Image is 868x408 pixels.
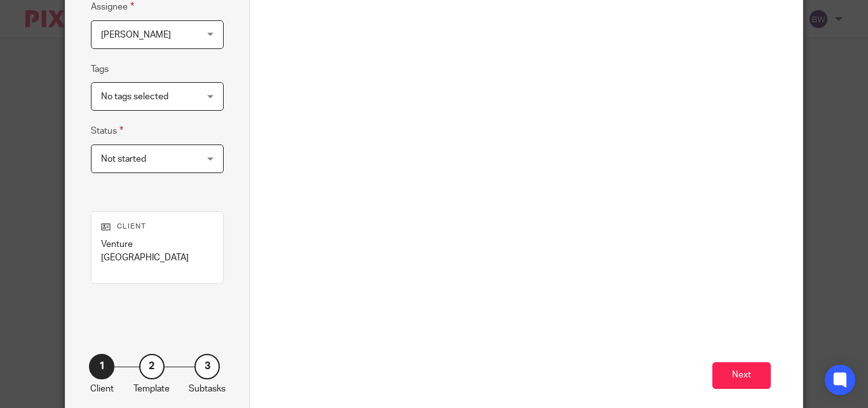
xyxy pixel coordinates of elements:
label: Tags [91,63,109,76]
div: 1 [89,354,114,379]
p: Subtasks [189,383,226,395]
p: Template [133,383,170,395]
span: [PERSON_NAME] [101,31,171,39]
label: Status [91,123,123,138]
div: 2 [139,354,165,379]
p: Venture [GEOGRAPHIC_DATA] [101,238,214,264]
div: 3 [194,354,220,379]
p: Client [101,222,214,232]
span: No tags selected [101,92,168,101]
button: Next [712,362,771,390]
span: Not started [101,155,146,164]
p: Client [90,383,114,395]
